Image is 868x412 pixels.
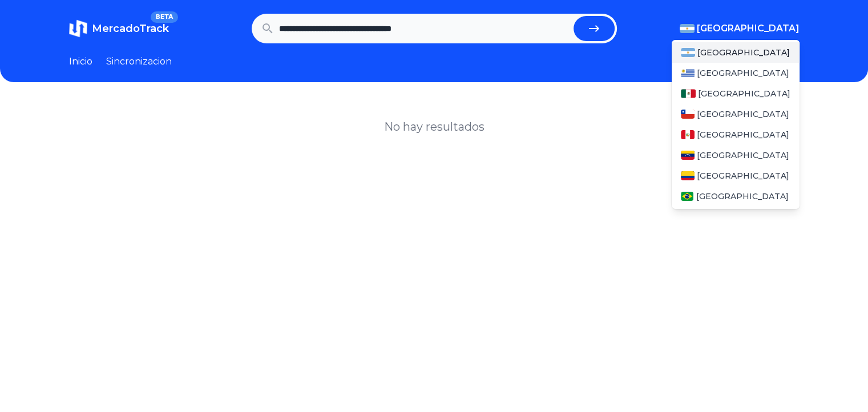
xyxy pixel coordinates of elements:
span: [GEOGRAPHIC_DATA] [697,47,790,58]
button: [GEOGRAPHIC_DATA] [680,22,800,35]
img: MercadoTrack [69,19,87,38]
span: BETA [151,11,177,23]
span: [GEOGRAPHIC_DATA] [698,88,790,99]
span: [GEOGRAPHIC_DATA] [697,170,789,181]
h1: No hay resultados [384,119,485,135]
span: MercadoTrack [92,22,169,35]
img: Brasil [681,192,694,201]
span: [GEOGRAPHIC_DATA] [697,22,800,35]
a: Brasil[GEOGRAPHIC_DATA] [672,186,800,207]
a: Mexico[GEOGRAPHIC_DATA] [672,83,800,104]
a: MercadoTrackBETA [69,19,169,38]
span: [GEOGRAPHIC_DATA] [697,129,789,140]
a: Peru[GEOGRAPHIC_DATA] [672,124,800,145]
img: Argentina [680,24,695,33]
a: Colombia[GEOGRAPHIC_DATA] [672,165,800,186]
span: [GEOGRAPHIC_DATA] [696,191,788,202]
img: Venezuela [681,151,695,160]
img: Peru [681,130,695,139]
img: Mexico [681,89,696,98]
a: Chile[GEOGRAPHIC_DATA] [672,104,800,124]
span: [GEOGRAPHIC_DATA] [697,150,789,161]
img: Argentina [681,48,696,57]
a: Argentina[GEOGRAPHIC_DATA] [672,42,800,63]
a: Inicio [69,55,92,68]
a: Sincronizacion [106,55,172,68]
a: Venezuela[GEOGRAPHIC_DATA] [672,145,800,165]
img: Chile [681,110,695,119]
img: Colombia [681,171,695,180]
span: [GEOGRAPHIC_DATA] [697,108,789,120]
img: Uruguay [681,68,695,78]
span: [GEOGRAPHIC_DATA] [697,67,789,79]
a: Uruguay[GEOGRAPHIC_DATA] [672,63,800,83]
